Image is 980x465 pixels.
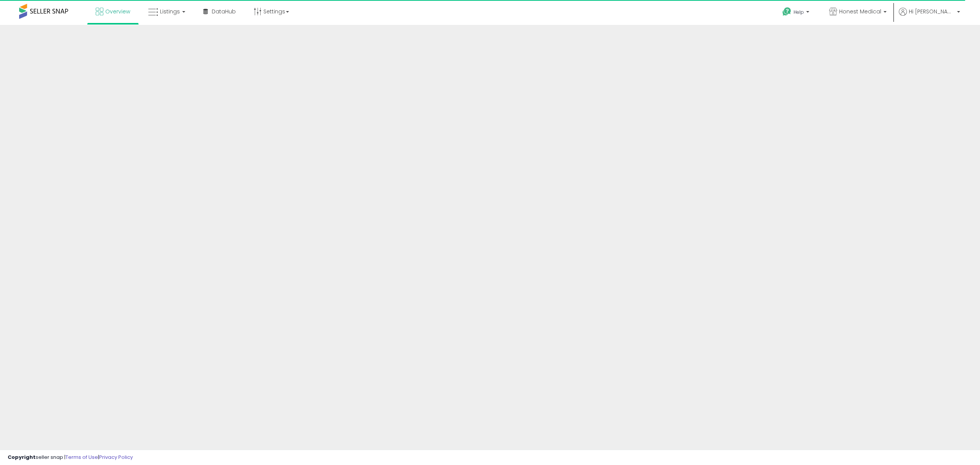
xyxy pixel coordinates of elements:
[776,1,817,25] a: Help
[160,8,180,15] span: Listings
[909,8,955,15] span: Hi [PERSON_NAME]
[212,8,236,15] span: DataHub
[782,7,792,16] i: Get Help
[839,8,881,15] span: Honest Medical
[794,9,804,15] span: Help
[899,8,960,25] a: Hi [PERSON_NAME]
[105,8,130,15] span: Overview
